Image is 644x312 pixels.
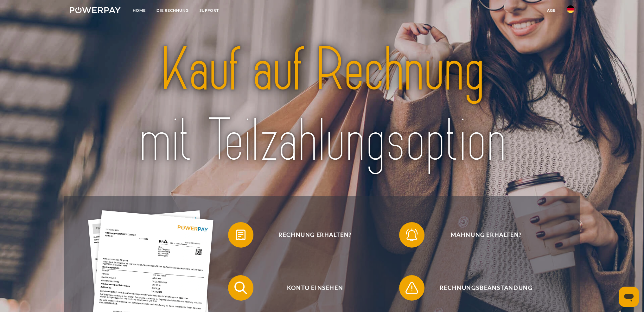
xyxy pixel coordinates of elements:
[237,275,392,301] span: Konto einsehen
[233,227,249,243] img: qb_bill.svg
[404,280,420,296] img: qb_warning.svg
[233,280,249,296] img: qb_search.svg
[228,222,393,248] button: Rechnung erhalten?
[194,5,224,16] a: SUPPORT
[399,275,564,301] button: Rechnungsbeanstandung
[228,275,393,301] button: Konto einsehen
[619,287,639,307] iframe: Schaltfläche zum Öffnen des Messaging-Fensters
[151,5,194,16] a: DIE RECHNUNG
[567,5,574,13] img: de
[95,31,549,180] img: title-powerpay_de.svg
[408,222,564,248] span: Mahnung erhalten?
[127,5,151,16] a: Home
[408,275,564,301] span: Rechnungsbeanstandung
[399,222,564,248] button: Mahnung erhalten?
[70,7,121,13] img: logo-powerpay-white.svg
[404,227,420,243] img: qb_bell.svg
[237,222,392,248] span: Rechnung erhalten?
[542,5,561,16] a: agb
